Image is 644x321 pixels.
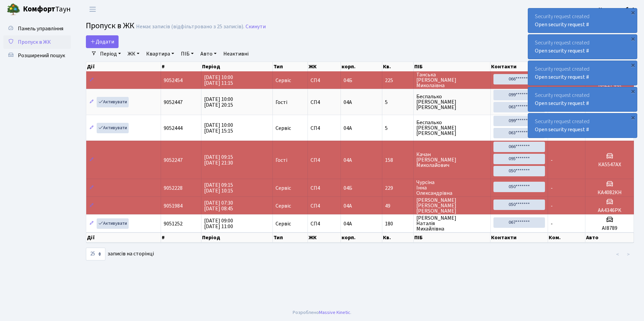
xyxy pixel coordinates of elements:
[588,225,631,231] h5: АІ8789
[97,123,129,133] a: Активувати
[382,233,414,243] th: Кв.
[551,184,553,192] span: -
[276,221,291,226] span: Сервіс
[551,220,553,227] span: -
[385,157,411,163] span: 158
[528,61,637,85] div: Security request created
[7,3,20,16] img: logo.png
[341,233,382,243] th: корп.
[311,185,338,191] span: СП4
[18,52,65,59] span: Розширений пошук
[341,62,382,71] th: корп.
[385,221,411,226] span: 180
[3,35,71,49] a: Пропуск в ЖК
[164,202,183,210] span: 9051984
[551,156,553,164] span: -
[344,77,352,84] span: 04Б
[84,4,101,15] button: Переключити навігацію
[535,21,589,28] a: Open security request #
[311,203,338,209] span: СП4
[86,20,134,32] span: Пропуск в ЖК
[630,35,636,42] div: ×
[18,25,63,32] span: Панель управління
[23,4,71,15] span: Таун
[416,94,487,110] span: Беспалько [PERSON_NAME] [PERSON_NAME]
[204,121,233,135] span: [DATE] 10:00 [DATE] 15:15
[528,87,637,111] div: Security request created
[311,126,338,131] span: СП4
[528,113,637,138] div: Security request created
[528,35,637,59] div: Security request created
[344,156,352,164] span: 04А
[385,203,411,209] span: 49
[528,8,637,33] div: Security request created
[276,126,291,131] span: Сервіс
[276,100,287,105] span: Гості
[204,153,233,167] span: [DATE] 09:15 [DATE] 21:30
[23,4,55,14] b: Комфорт
[308,62,341,71] th: ЖК
[86,62,161,71] th: Дії
[416,180,487,196] span: Чурсіна Інна Олександрівна
[204,217,233,230] span: [DATE] 09:00 [DATE] 11:00
[221,48,251,60] a: Неактивні
[161,233,202,243] th: #
[630,114,636,121] div: ×
[599,6,636,13] b: Консьєрж б. 4.
[416,152,487,168] span: Качан [PERSON_NAME] Миколайович
[164,99,183,106] span: 9052447
[416,72,487,88] span: Танська [PERSON_NAME] Миколаївна
[344,184,352,192] span: 04Б
[3,49,71,62] a: Розширений пошук
[588,162,631,168] h5: КА5547АХ
[178,48,196,60] a: ПІБ
[164,77,183,84] span: 9052454
[385,100,411,105] span: 5
[18,38,51,46] span: Пропуск в ЖК
[535,100,589,107] a: Open security request #
[311,78,338,83] span: СП4
[630,62,636,68] div: ×
[204,74,233,87] span: [DATE] 10:00 [DATE] 11:15
[308,233,341,243] th: ЖК
[204,199,233,212] span: [DATE] 07:30 [DATE] 08:45
[86,233,161,243] th: Дії
[97,48,124,60] a: Період
[276,203,291,209] span: Сервіс
[551,202,553,210] span: -
[86,248,105,260] select: записів на сторінці
[385,185,411,191] span: 229
[311,100,338,105] span: СП4
[276,157,287,163] span: Гості
[630,88,636,95] div: ×
[311,157,338,163] span: СП4
[535,73,589,81] a: Open security request #
[86,35,119,48] a: Додати
[198,48,219,60] a: Авто
[164,184,183,192] span: 9052228
[3,22,71,35] a: Панель управління
[246,24,266,30] a: Скинути
[535,47,589,55] a: Open security request #
[588,189,631,196] h5: КА4082КН
[490,62,548,71] th: Контакти
[143,48,177,60] a: Квартира
[97,97,129,107] a: Активувати
[276,185,291,191] span: Сервіс
[344,124,352,132] span: 04А
[588,207,631,214] h5: AA4346PK
[416,120,487,136] span: Беспалько [PERSON_NAME] [PERSON_NAME]
[490,233,548,243] th: Контакти
[136,24,244,30] div: Немає записів (відфільтровано з 25 записів).
[201,233,273,243] th: Період
[311,221,338,226] span: СП4
[276,78,291,83] span: Сервіс
[86,248,154,260] label: записів на сторінці
[319,309,350,316] a: Massive Kinetic
[344,99,352,106] span: 04А
[161,62,202,71] th: #
[585,233,634,243] th: Авто
[535,126,589,133] a: Open security request #
[90,38,114,45] span: Додати
[344,202,352,210] span: 04А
